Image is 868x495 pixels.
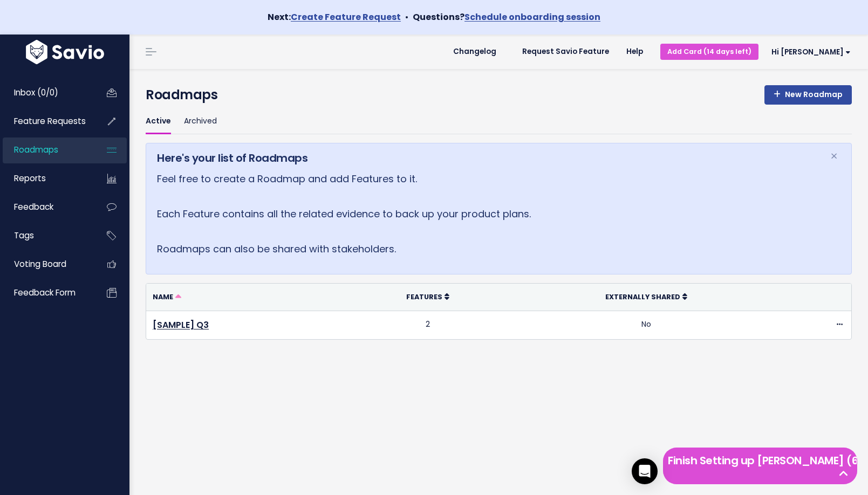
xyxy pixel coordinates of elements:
span: Features [406,292,442,301]
a: Name [153,291,181,302]
span: × [830,147,838,165]
div: Open Intercom Messenger [632,458,658,484]
a: Inbox (0/0) [3,80,90,105]
span: Inbox (0/0) [14,87,58,98]
td: 2 [346,311,509,339]
span: Name [153,292,173,301]
strong: Questions? [413,11,600,23]
a: Tags [3,223,90,248]
a: Reports [3,166,90,191]
p: Feel free to create a Roadmap and add Features to it. Each Feature contains all the related evide... [157,170,817,258]
a: Externally Shared [605,291,687,302]
a: [SAMPLE] Q3 [153,319,209,331]
span: Feature Requests [14,115,86,127]
h5: Finish Setting up [PERSON_NAME] (6 left) [668,452,852,469]
a: Active [146,109,171,134]
span: Feedback form [14,287,76,298]
h5: Here's your list of Roadmaps [157,150,817,166]
button: Close [819,143,849,169]
span: Externally Shared [605,292,680,301]
a: Create Feature Request [291,11,401,23]
span: • [405,11,408,23]
span: Changelog [453,48,496,56]
a: Features [406,291,449,302]
td: No [509,311,784,339]
img: logo-white.9d6f32f41409.svg [23,40,107,64]
a: Roadmaps [3,137,90,162]
a: Feedback [3,195,90,219]
a: Feature Requests [3,109,90,134]
a: Feedback form [3,280,90,305]
a: Archived [184,109,217,134]
span: Voting Board [14,258,66,270]
span: Hi [PERSON_NAME] [771,48,851,56]
a: Hi [PERSON_NAME] [758,44,859,60]
span: Roadmaps [14,144,58,155]
span: Reports [14,173,46,184]
a: Schedule onboarding session [464,11,600,23]
a: Request Savio Feature [514,44,618,60]
strong: Next: [268,11,401,23]
a: Add Card (14 days left) [660,44,758,59]
a: Help [618,44,652,60]
a: New Roadmap [764,85,852,105]
h4: Roadmaps [146,85,852,105]
span: Feedback [14,201,53,212]
span: Tags [14,230,34,241]
a: Voting Board [3,252,90,277]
